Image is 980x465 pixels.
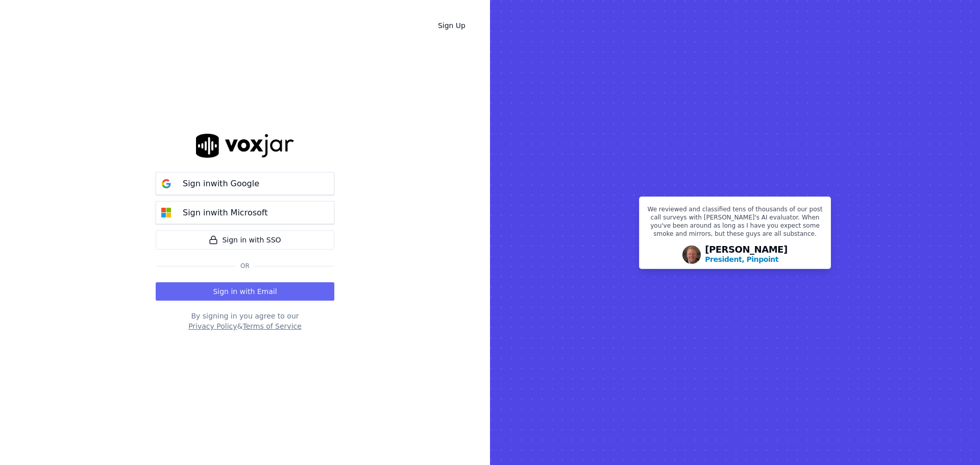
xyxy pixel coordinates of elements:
button: Sign inwith Google [156,172,334,195]
a: Sign Up [430,16,474,35]
div: [PERSON_NAME] [705,245,788,264]
p: President, Pinpoint [705,254,778,264]
p: Sign in with Microsoft [183,207,267,219]
img: google Sign in button [156,174,177,194]
button: Sign in with Email [156,282,334,301]
p: Sign in with Google [183,178,259,190]
div: By signing in you agree to our & [156,311,334,331]
button: Sign inwith Microsoft [156,201,334,224]
button: Terms of Service [242,321,301,331]
button: Privacy Policy [188,321,237,331]
img: Avatar [682,246,701,264]
img: logo [196,134,294,158]
p: We reviewed and classified tens of thousands of our post call surveys with [PERSON_NAME]'s AI eva... [646,205,824,242]
span: Or [236,262,254,270]
img: microsoft Sign in button [156,203,177,223]
a: Sign in with SSO [156,230,334,250]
